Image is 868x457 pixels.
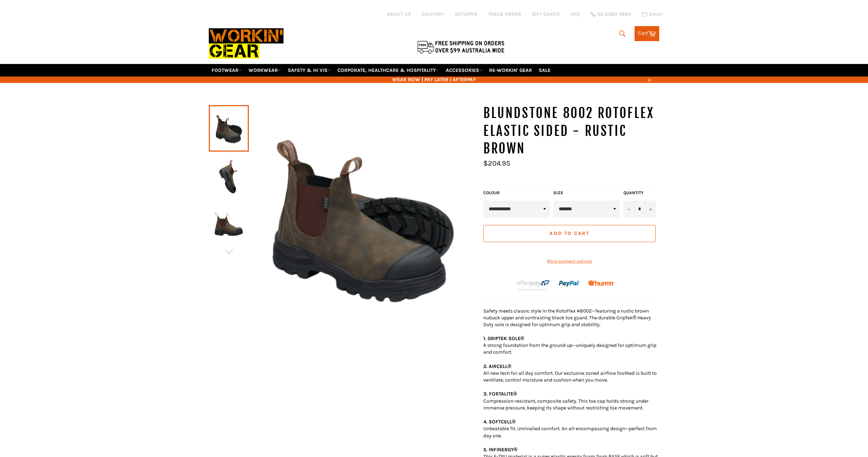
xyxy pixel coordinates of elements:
a: RETURNS [455,11,477,18]
div: 4. SOFTCELL® [483,418,659,425]
span: WEAR NOW | PAY LATER | AFTERPAY [209,76,659,83]
label: Quantity [623,190,656,196]
strong: 1. GRIPTEK SOLE® [483,335,524,341]
img: BLUNDSTONE 8002 RotoFlex Elastic Sided - Rustic Brown - Workin' Gear [212,205,245,244]
a: More payment options [483,258,656,264]
a: TRACK ORDER [488,11,521,18]
a: 02 6280 5885 [591,12,631,17]
a: SAFETY & HI VIS [285,64,334,77]
a: ABOUT US [387,11,411,18]
span: $204.95 [483,159,510,167]
a: DELIVERY [422,11,444,18]
img: paypal.png [559,273,580,294]
a: ACCESSORIES [443,64,485,77]
a: Cart [635,26,659,41]
span: Safety meets classic style in the RotoFlex #8002—featuring a rustic brown nubuck upper and contra... [483,308,651,328]
a: WORKWEAR [246,64,284,77]
button: Add to Cart [483,225,656,242]
h1: BLUNDSTONE 8002 RotoFlex Elastic Sided - Rustic Brown [483,104,659,158]
p: Compression-resistant, composite safety. This toe cap holds strong under immense pressure, keepin... [483,398,659,412]
div: 3. FORTALITE® [483,390,659,397]
span: 02 6280 5885 [597,12,631,17]
img: Afterpay-Logo-on-dark-bg_large.png [516,279,551,291]
strong: 5. INFINERGY® [483,447,517,453]
img: Humm_core_logo_RGB-01_300x60px_small_195d8312-4386-4de7-b182-0ef9b6303a37.png [588,280,615,286]
strong: 4. SOFTCELL® [483,419,516,425]
p: A strong foundation from the ground up—uniquely designed for optimum grip and comfort. [483,335,659,356]
a: SALE [536,64,553,77]
a: CORPORATE, HEALTHCARE & HOSPITALITY [335,64,442,77]
img: BLUNDSTONE 8002 RotoFlex Elastic Sided - Rustic Brown - Workin' Gear [212,157,245,196]
label: COLOUR [483,190,550,196]
label: Size [553,190,620,196]
div: 2. AIRCELL® [483,363,659,370]
a: FOOTWEAR [209,64,245,77]
button: Reduce item quantity by one [623,201,634,218]
a: FAQ [571,11,580,18]
div: 5. INFINERGY® [483,446,659,453]
a: RE-WORKIN' GEAR [486,64,535,77]
img: Workin Gear leaders in Workwear, Safety Boots, PPE, Uniforms. Australia's No.1 in Workwear [209,23,283,64]
span: Email [649,12,663,17]
p: Unbeatable fit. Unrivalled comfort. An all-encompassing design—perfect from day one. [483,425,659,439]
a: Email [642,11,663,17]
img: Flat $9.95 shipping Australia wide [416,39,505,54]
strong: 2. AIRCELL® [483,363,511,369]
a: GIFT CARDS [532,11,560,18]
button: Increase item quantity by one [645,201,656,218]
span: Add to Cart [549,230,589,236]
p: All new tech for all day comfort. Our exclusive zoned airflow footbed is built to ventilate, cont... [483,370,659,384]
img: BLUNDSTONE 8002 RotoFlex Elastic Sided - Rustic Brown - Workin' Gear [249,104,476,329]
strong: 3. FORTALITE® [483,391,517,397]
